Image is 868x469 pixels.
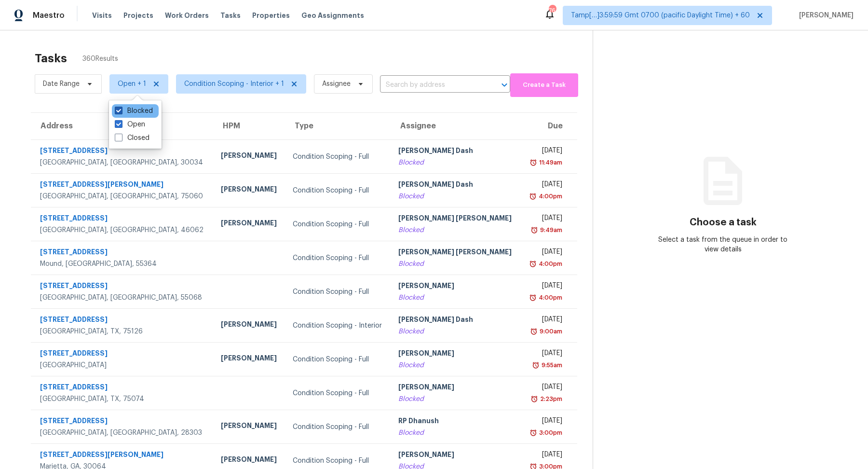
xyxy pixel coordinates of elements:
[293,321,383,331] div: Condition Scoping - Interior
[398,213,513,225] div: [PERSON_NAME] [PERSON_NAME]
[398,327,513,336] div: Blocked
[322,79,351,89] span: Assignee
[398,360,513,370] div: Blocked
[115,133,149,143] label: Closed
[398,382,513,394] div: [PERSON_NAME]
[529,315,562,327] div: [DATE]
[530,225,538,235] img: Overdue Alarm Icon
[184,79,284,89] span: Condition Scoping - Interior + 1
[398,281,513,293] div: [PERSON_NAME]
[221,184,277,196] div: [PERSON_NAME]
[285,113,391,140] th: Type
[293,253,383,263] div: Condition Scoping - Full
[537,192,562,201] div: 4:00pm
[293,388,383,398] div: Condition Scoping - Full
[398,146,513,158] div: [PERSON_NAME] Dash
[537,259,562,269] div: 4:00pm
[221,353,277,365] div: [PERSON_NAME]
[221,455,277,467] div: [PERSON_NAME]
[398,179,513,192] div: [PERSON_NAME] Dash
[40,360,205,370] div: [GEOGRAPHIC_DATA]
[538,327,562,336] div: 9:00am
[795,11,854,20] span: [PERSON_NAME]
[293,220,383,229] div: Condition Scoping - Full
[165,11,209,20] span: Work Orders
[529,213,562,225] div: [DATE]
[529,450,562,462] div: [DATE]
[40,293,205,303] div: [GEOGRAPHIC_DATA], [GEOGRAPHIC_DATA], 55068
[40,225,205,235] div: [GEOGRAPHIC_DATA], [GEOGRAPHIC_DATA], 46062
[40,192,205,201] div: [GEOGRAPHIC_DATA], [GEOGRAPHIC_DATA], 75060
[398,158,513,167] div: Blocked
[537,428,562,438] div: 3:00pm
[40,327,205,336] div: [GEOGRAPHIC_DATA], TX, 75126
[398,293,513,303] div: Blocked
[40,281,205,293] div: [STREET_ADDRESS]
[529,348,562,360] div: [DATE]
[40,247,205,259] div: [STREET_ADDRESS]
[398,247,513,259] div: [PERSON_NAME] [PERSON_NAME]
[123,11,153,20] span: Projects
[33,11,65,20] span: Maestro
[220,12,241,19] span: Tasks
[118,79,146,89] span: Open + 1
[293,287,383,297] div: Condition Scoping - Full
[398,315,513,327] div: [PERSON_NAME] Dash
[82,54,118,64] span: 360 Results
[540,360,562,370] div: 9:55am
[221,319,277,331] div: [PERSON_NAME]
[293,422,383,432] div: Condition Scoping - Full
[293,186,383,195] div: Condition Scoping - Full
[658,235,788,254] div: Select a task from the queue in order to view details
[40,213,205,225] div: [STREET_ADDRESS]
[40,315,205,327] div: [STREET_ADDRESS]
[398,450,513,462] div: [PERSON_NAME]
[40,179,205,192] div: [STREET_ADDRESS][PERSON_NAME]
[515,80,573,91] span: Create a Task
[532,360,540,370] img: Overdue Alarm Icon
[398,225,513,235] div: Blocked
[213,113,285,140] th: HPM
[293,456,383,466] div: Condition Scoping - Full
[115,106,153,116] label: Blocked
[510,73,578,97] button: Create a Task
[221,421,277,433] div: [PERSON_NAME]
[43,79,80,89] span: Date Range
[40,146,205,158] div: [STREET_ADDRESS]
[31,113,213,140] th: Address
[380,78,483,93] input: Search by address
[35,54,67,63] h2: Tasks
[529,179,562,192] div: [DATE]
[529,293,537,303] img: Overdue Alarm Icon
[40,382,205,394] div: [STREET_ADDRESS]
[92,11,112,20] span: Visits
[529,146,562,158] div: [DATE]
[398,394,513,404] div: Blocked
[538,394,562,404] div: 2:23pm
[398,348,513,360] div: [PERSON_NAME]
[398,259,513,269] div: Blocked
[40,450,205,462] div: [STREET_ADDRESS][PERSON_NAME]
[530,394,538,404] img: Overdue Alarm Icon
[529,247,562,259] div: [DATE]
[529,192,537,201] img: Overdue Alarm Icon
[293,152,383,162] div: Condition Scoping - Full
[530,327,538,336] img: Overdue Alarm Icon
[40,348,205,360] div: [STREET_ADDRESS]
[252,11,290,20] span: Properties
[398,428,513,438] div: Blocked
[498,78,511,92] button: Open
[537,293,562,303] div: 4:00pm
[529,416,562,428] div: [DATE]
[537,158,562,167] div: 11:49am
[538,225,562,235] div: 9:49am
[221,218,277,230] div: [PERSON_NAME]
[40,416,205,428] div: [STREET_ADDRESS]
[40,394,205,404] div: [GEOGRAPHIC_DATA], TX, 75074
[221,151,277,163] div: [PERSON_NAME]
[398,192,513,201] div: Blocked
[690,218,757,227] h3: Choose a task
[529,382,562,394] div: [DATE]
[529,281,562,293] div: [DATE]
[529,158,537,167] img: Overdue Alarm Icon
